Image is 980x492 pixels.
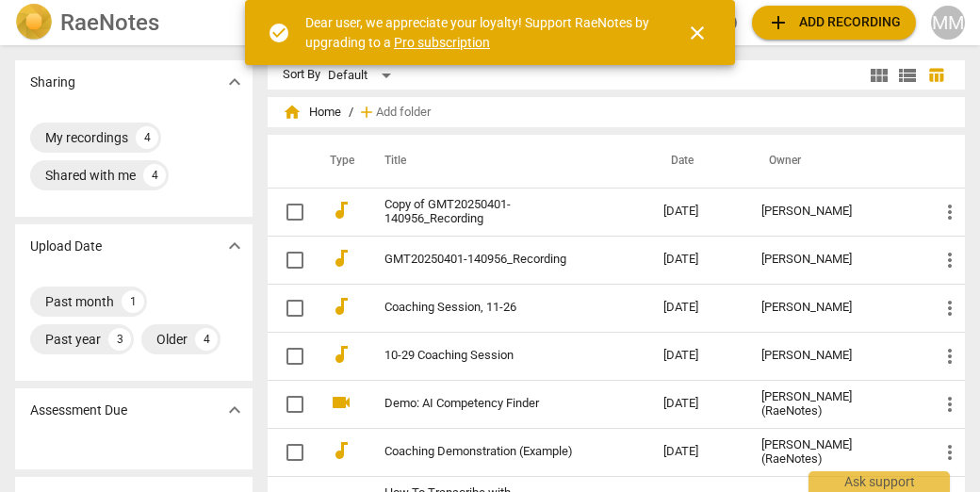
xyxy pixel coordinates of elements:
[384,349,596,363] a: 10-29 Coaching Session
[746,135,923,188] th: Owner
[648,284,746,332] td: [DATE]
[330,247,352,270] span: audiotrack
[939,249,961,271] span: more_vert
[220,68,249,96] button: Show more
[220,232,249,260] button: Show more
[30,237,102,256] p: Upload Date
[675,10,720,56] button: Close
[384,445,596,459] a: Coaching Demonstration (Example)
[328,60,398,90] div: Default
[45,292,114,311] div: Past month
[384,397,596,411] a: Demo: AI Competency Finder
[939,201,961,223] span: more_vert
[195,328,218,351] div: 4
[761,390,908,418] div: [PERSON_NAME] (RaeNotes)
[15,4,53,41] img: Logo
[648,236,746,284] td: [DATE]
[223,235,246,257] span: expand_more
[305,13,652,52] div: Dear user, we appreciate your loyalty! Support RaeNotes by upgrading to a
[893,61,922,90] button: List view
[752,6,916,40] button: Upload
[939,297,961,320] span: more_vert
[384,301,596,315] a: Coaching Session, 11-26
[330,199,352,221] span: audiotrack
[357,103,376,122] span: add
[939,393,961,416] span: more_vert
[45,166,136,185] div: Shared with me
[648,188,746,236] td: [DATE]
[45,330,101,349] div: Past year
[927,66,945,84] span: table_chart
[143,164,166,187] div: 4
[384,198,596,226] a: Copy of GMT20250401-140956_Recording
[60,9,159,36] h2: RaeNotes
[767,11,790,34] span: add
[761,349,908,363] div: [PERSON_NAME]
[315,135,362,188] th: Type
[283,68,320,82] div: Sort By
[686,22,709,44] span: close
[122,290,144,313] div: 1
[939,345,961,368] span: more_vert
[931,6,965,40] button: MM
[767,11,901,34] span: Add recording
[283,103,302,122] span: home
[648,428,746,476] td: [DATE]
[330,391,352,414] span: videocam
[220,396,249,424] button: Show more
[362,135,648,188] th: Title
[648,135,746,188] th: Date
[376,106,431,120] span: Add folder
[868,64,890,87] span: view_module
[136,126,158,149] div: 4
[896,64,919,87] span: view_list
[108,328,131,351] div: 3
[283,103,341,122] span: Home
[922,61,950,90] button: Table view
[156,330,188,349] div: Older
[939,441,961,464] span: more_vert
[648,332,746,380] td: [DATE]
[30,401,127,420] p: Assessment Due
[223,399,246,421] span: expand_more
[865,61,893,90] button: Tile view
[15,4,249,41] a: LogoRaeNotes
[45,128,128,147] div: My recordings
[761,301,908,315] div: [PERSON_NAME]
[30,73,75,92] p: Sharing
[761,253,908,267] div: [PERSON_NAME]
[349,106,353,120] span: /
[384,253,596,267] a: GMT20250401-140956_Recording
[761,205,908,219] div: [PERSON_NAME]
[268,22,290,44] span: check_circle
[808,471,950,492] div: Ask support
[761,438,908,467] div: [PERSON_NAME] (RaeNotes)
[648,380,746,428] td: [DATE]
[330,343,352,366] span: audiotrack
[223,71,246,93] span: expand_more
[394,35,490,50] a: Pro subscription
[330,439,352,462] span: audiotrack
[330,295,352,318] span: audiotrack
